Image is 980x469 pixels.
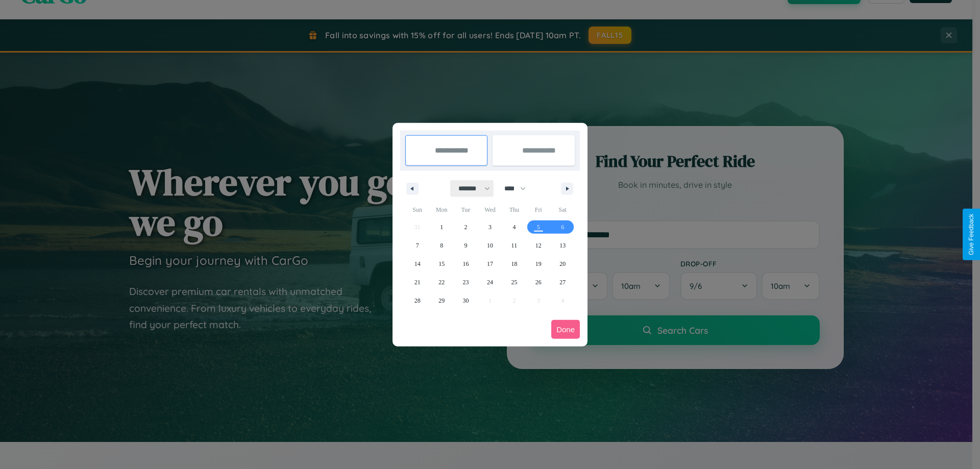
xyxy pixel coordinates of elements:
button: 10 [478,236,502,255]
button: 5 [526,218,550,236]
span: Sat [551,202,575,218]
button: 6 [551,218,575,236]
span: 10 [487,236,493,255]
button: 20 [551,255,575,273]
span: Sun [405,202,429,218]
button: 29 [429,291,453,310]
span: 30 [463,291,469,310]
button: 9 [454,236,478,255]
span: 7 [416,236,419,255]
span: 12 [535,236,542,255]
button: 30 [454,291,478,310]
div: Give Feedback [968,214,975,255]
span: 28 [414,291,421,310]
span: 17 [487,255,493,273]
span: 14 [414,255,421,273]
span: 23 [463,273,469,291]
button: 24 [478,273,502,291]
span: Tue [454,202,478,218]
span: Wed [478,202,502,218]
span: 20 [559,255,566,273]
span: 18 [511,255,517,273]
span: 16 [463,255,469,273]
button: 28 [405,291,429,310]
span: 27 [559,273,566,291]
button: 2 [454,218,478,236]
span: 3 [488,218,492,236]
button: 7 [405,236,429,255]
button: 15 [429,255,453,273]
span: 26 [535,273,542,291]
button: 11 [502,236,526,255]
button: 18 [502,255,526,273]
span: 9 [464,236,468,255]
button: Done [551,320,580,339]
button: 25 [502,273,526,291]
button: 3 [478,218,502,236]
button: 13 [551,236,575,255]
button: 14 [405,255,429,273]
button: 12 [526,236,550,255]
button: 17 [478,255,502,273]
button: 4 [502,218,526,236]
button: 8 [429,236,453,255]
button: 19 [526,255,550,273]
button: 26 [526,273,550,291]
span: 25 [511,273,517,291]
button: 16 [454,255,478,273]
span: 19 [535,255,542,273]
button: 22 [429,273,453,291]
span: 22 [438,273,445,291]
button: 23 [454,273,478,291]
span: Fri [526,202,550,218]
button: 1 [429,218,453,236]
span: 24 [487,273,493,291]
span: Mon [429,202,453,218]
span: 5 [537,218,540,236]
span: 4 [512,218,516,236]
span: 21 [414,273,421,291]
button: 21 [405,273,429,291]
span: 29 [438,291,445,310]
span: 8 [440,236,443,255]
span: 13 [559,236,566,255]
span: 11 [511,236,518,255]
span: 6 [561,218,564,236]
span: 2 [464,218,468,236]
span: 1 [440,218,443,236]
button: 27 [551,273,575,291]
span: 15 [438,255,445,273]
span: Thu [502,202,526,218]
